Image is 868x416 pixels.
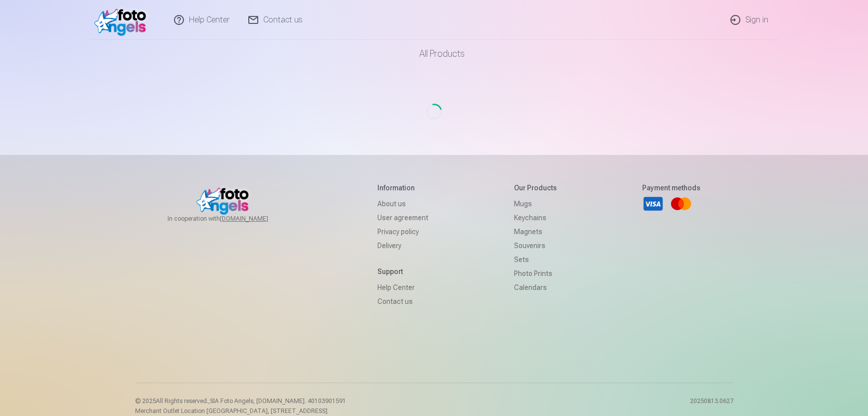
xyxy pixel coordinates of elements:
h5: Payment methods [642,183,700,193]
a: Photo prints [514,267,557,280]
img: /v1 [94,4,152,36]
a: User agreement [377,211,428,225]
p: 20250813.0627 [690,397,733,415]
a: About us [377,197,428,211]
a: Souvenirs [514,239,557,253]
p: Merchant Outlet Location [GEOGRAPHIC_DATA], [STREET_ADDRESS] [135,407,346,415]
h5: Our products [514,183,557,193]
span: SIA Foto Angels, [DOMAIN_NAME]. 40103901591 [210,398,346,405]
h5: Support [377,267,428,277]
p: © 2025 All Rights reserved. , [135,397,346,405]
a: Contact us [377,294,428,308]
h5: Information [377,183,428,193]
a: Magnets [514,225,557,239]
a: Calendars [514,280,557,294]
a: Privacy policy [377,225,428,239]
a: Delivery [377,239,428,253]
span: In cooperation with [168,215,292,223]
a: Mugs [514,197,557,211]
a: All products [391,40,477,68]
a: Keychains [514,211,557,225]
a: Help Center [377,280,428,294]
a: Mastercard [670,193,692,215]
a: Sets [514,253,557,267]
a: [DOMAIN_NAME] [220,215,292,223]
a: Visa [642,193,664,215]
